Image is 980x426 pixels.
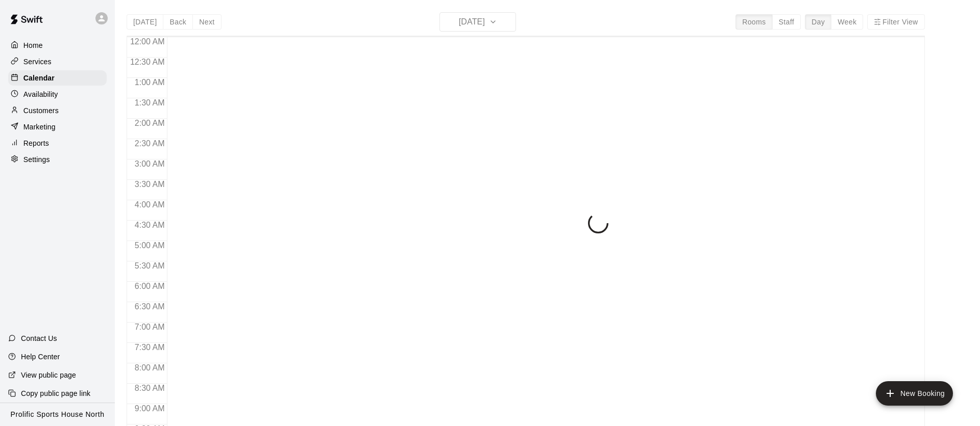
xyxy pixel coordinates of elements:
p: Copy public page link [21,388,90,398]
p: Help Center [21,352,60,362]
span: 2:00 AM [132,119,167,127]
a: Availability [8,87,107,102]
span: 1:00 AM [132,78,167,87]
a: Marketing [8,119,107,135]
a: Calendar [8,70,107,86]
span: 5:30 AM [132,261,167,270]
span: 3:30 AM [132,180,167,189]
a: Home [8,38,107,53]
span: 6:30 AM [132,302,167,311]
p: Contact Us [21,333,57,343]
span: 8:00 AM [132,363,167,372]
span: 2:30 AM [132,139,167,148]
span: 4:30 AM [132,221,167,229]
span: 12:00 AM [128,37,167,46]
a: Customers [8,103,107,118]
p: Services [23,57,52,67]
p: View public page [21,370,76,380]
p: Home [23,40,43,50]
p: Customers [23,105,59,116]
span: 12:30 AM [128,58,167,66]
p: Reports [23,138,49,148]
p: Availability [23,89,58,99]
p: Prolific Sports House North [11,409,105,420]
a: Reports [8,136,107,151]
p: Calendar [23,73,55,83]
span: 7:00 AM [132,323,167,331]
p: Marketing [23,122,56,132]
button: add [876,381,953,406]
span: 6:00 AM [132,282,167,290]
a: Services [8,54,107,69]
p: Settings [23,154,50,165]
span: 4:00 AM [132,200,167,209]
span: 5:00 AM [132,241,167,250]
span: 7:30 AM [132,343,167,352]
span: 9:00 AM [132,404,167,413]
span: 3:00 AM [132,159,167,168]
a: Settings [8,152,107,167]
span: 8:30 AM [132,384,167,392]
span: 1:30 AM [132,98,167,107]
